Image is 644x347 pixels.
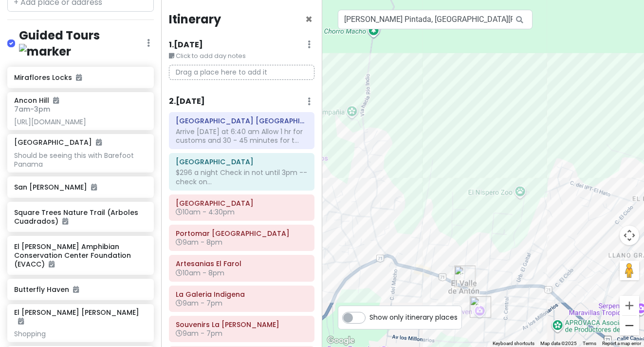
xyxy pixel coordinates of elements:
div: El Valle de Antón [454,266,476,287]
span: 9am - 8pm [176,237,222,247]
h6: Artesanias El Farol [176,259,308,268]
h6: [GEOGRAPHIC_DATA] [14,138,102,147]
i: Added to itinerary [91,184,97,191]
button: Keyboard shortcuts [493,340,534,347]
div: [URL][DOMAIN_NAME] [14,117,147,126]
h4: Guided Tours [19,28,147,59]
h6: Miraflores Locks [14,73,147,82]
div: Arrive [DATE] at 6:40 am Allow 1 hr for customs and 30 - 45 minutes for t... [176,127,308,145]
span: 7am - 3pm [14,104,50,114]
a: Report a map error [602,341,641,346]
span: 10am - 4:30pm [176,207,235,217]
h6: Mola Museum [176,199,308,208]
span: Map data ©2025 [540,341,577,346]
h6: Butterfly Haven [14,285,147,294]
i: Added to itinerary [73,286,79,293]
div: Should be seeing this with Barefoot Panama [14,151,147,169]
i: Added to itinerary [62,218,68,225]
h6: San [PERSON_NAME] [14,183,147,192]
h6: El [PERSON_NAME] Amphibian Conservation Center Foundation (EVACC) [14,242,147,269]
h6: 1 . [DATE] [169,40,203,50]
a: Open this area in Google Maps (opens a new window) [325,334,357,347]
span: 9am - 7pm [176,328,222,338]
i: Added to itinerary [96,139,102,146]
p: Drag a place here to add it [169,65,314,80]
span: Close itinerary [305,11,313,27]
input: Search a place [338,10,533,29]
i: Added to itinerary [76,74,82,81]
button: Map camera controls [620,226,639,245]
button: Zoom out [620,316,639,335]
button: Zoom in [620,296,639,315]
h6: Square Trees Nature Trail (Arboles Cuadrados) [14,208,147,226]
i: Added to itinerary [49,261,55,268]
i: Added to itinerary [18,318,24,325]
h6: Portomar Panama [176,229,308,238]
h6: American Trade Hotel & Hall [176,157,308,166]
div: Butterfly Haven [470,296,491,318]
span: Show only itinerary places [369,312,458,323]
img: Google [325,334,357,347]
span: 10am - 8pm [176,268,224,278]
h6: Souvenirs La Ronda [176,320,308,329]
img: marker [19,44,71,59]
div: Shopping [14,329,147,338]
div: $296 a night Check in not until 3pm -- check on... [176,168,308,186]
h6: Ancon Hill [14,96,59,105]
button: Drag Pegman onto the map to open Street View [620,261,639,280]
h6: Tocumen International Airport Panama [176,116,308,125]
a: Terms (opens in new tab) [583,341,596,346]
button: Close [305,14,313,25]
h6: La Galeria Indigena [176,290,308,299]
h6: 2 . [DATE] [169,96,205,107]
i: Added to itinerary [53,97,59,104]
span: 9am - 7pm [176,298,222,308]
small: Click to add day notes [169,51,314,61]
h4: Itinerary [169,12,221,27]
h6: El [PERSON_NAME] [PERSON_NAME] [14,308,147,326]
